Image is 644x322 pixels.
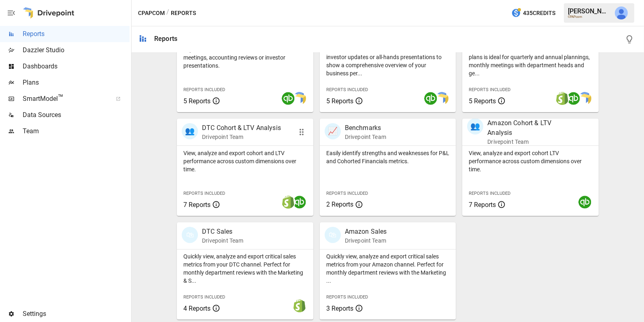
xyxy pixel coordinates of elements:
span: Reports Included [183,87,225,92]
span: SmartModel [23,94,107,104]
img: shopify [556,92,569,105]
span: Dashboards [23,62,130,71]
img: shopify [282,196,295,209]
span: Reports Included [326,191,368,196]
div: [PERSON_NAME] [568,7,610,15]
div: Reports [154,35,177,43]
div: CPAPcom [568,15,610,19]
img: quickbooks [567,92,580,105]
span: ™ [58,93,64,103]
button: 435Credits [508,6,559,21]
span: 435 Credits [523,8,555,18]
span: 7 Reports [469,201,496,209]
div: 🛍 [325,227,341,243]
div: 👥 [467,118,483,134]
span: Data Sources [23,110,130,120]
span: Reports Included [326,294,368,300]
p: DTC Cohort & LTV Analysis [202,123,281,133]
img: smart model [293,92,306,105]
span: 4 Reports [183,305,210,312]
p: Start here when preparing a board meeting, investor updates or all-hands presentations to show a ... [326,45,450,77]
img: quickbooks [293,196,306,209]
button: Julie Wilton [610,2,633,24]
div: 📈 [325,123,341,139]
p: Drivepoint Team [487,138,572,146]
p: Benchmarks [345,123,386,133]
img: quickbooks [424,92,437,105]
span: 2 Reports [326,200,353,208]
span: Dazzler Studio [23,45,130,55]
p: Export the core financial statements for board meetings, accounting reviews or investor presentat... [183,45,307,70]
span: Reports [23,29,130,39]
p: View, analyze and export cohort and LTV performance across custom dimensions over time. [183,149,307,173]
p: DTC Sales [202,227,243,237]
span: 5 Reports [183,97,210,105]
span: 3 Reports [326,305,353,312]
img: quickbooks [578,196,591,209]
p: Easily identify strengths and weaknesses for P&L and Cohorted Financials metrics. [326,149,450,165]
span: 5 Reports [469,97,496,105]
span: Reports Included [469,191,510,196]
p: Drivepoint Team [345,133,386,141]
img: quickbooks [282,92,295,105]
p: Quickly view, analyze and export critical sales metrics from your Amazon channel. Perfect for mon... [326,252,450,285]
img: smart model [578,92,591,105]
p: View, analyze and export cohort LTV performance across custom dimensions over time. [469,149,592,173]
span: Reports Included [183,294,225,300]
span: Settings [23,309,130,319]
div: / [166,8,169,18]
span: Reports Included [183,191,225,196]
img: smart model [436,92,448,105]
p: Amazon Cohort & LTV Analysis [487,118,572,138]
span: 7 Reports [183,201,210,209]
span: 5 Reports [326,97,353,105]
p: Showing your firm's performance compared to plans is ideal for quarterly and annual plannings, mo... [469,45,592,77]
p: Drivepoint Team [202,133,281,141]
span: Reports Included [469,87,510,92]
div: 🛍 [182,227,198,243]
p: Drivepoint Team [345,237,387,245]
img: Julie Wilton [615,6,628,19]
p: Drivepoint Team [202,237,243,245]
p: Quickly view, analyze and export critical sales metrics from your DTC channel. Perfect for monthl... [183,252,307,285]
span: Plans [23,78,130,87]
button: CPAPcom [138,8,165,18]
div: 👥 [182,123,198,139]
span: Reports Included [326,87,368,92]
img: shopify [293,299,306,312]
span: Team [23,126,130,136]
p: Amazon Sales [345,227,387,237]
